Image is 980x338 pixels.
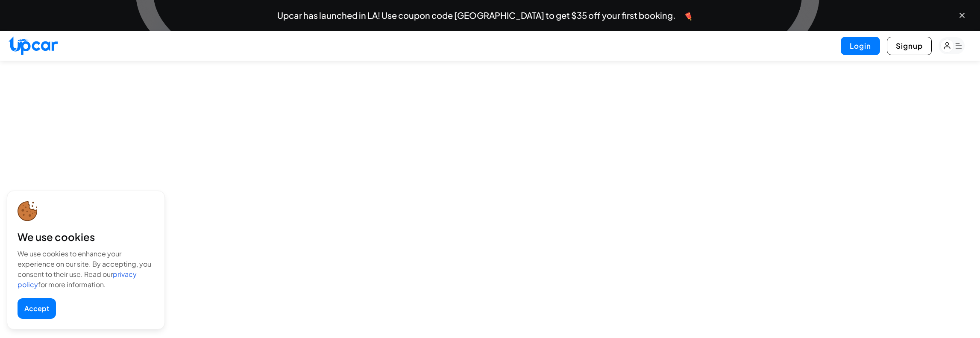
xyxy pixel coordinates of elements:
[18,230,154,244] div: We use cookies
[9,36,58,55] img: Upcar Logo
[18,201,38,221] img: cookie-icon.svg
[958,11,966,20] button: Close banner
[841,37,880,55] button: Login
[887,37,932,55] button: Signup
[18,298,56,319] button: Accept
[277,11,675,20] span: Upcar has launched in LA! Use coupon code [GEOGRAPHIC_DATA] to get $35 off your first booking.
[18,249,154,290] div: We use cookies to enhance your experience on our site. By accepting, you consent to their use. Re...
